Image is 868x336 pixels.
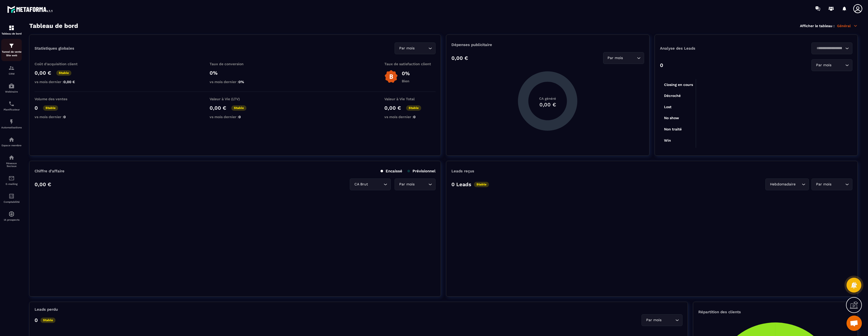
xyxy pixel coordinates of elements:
input: Search for option [416,46,427,51]
span: CA Brut [353,182,369,187]
p: IA prospects [1,218,22,221]
div: Search for option [642,314,682,326]
tspan: Non traité [664,127,682,131]
span: 0% [238,80,244,84]
p: Espace membre [1,144,22,147]
p: Valeur à Vie (LTV) [210,97,261,101]
p: Tunnel de vente Site web [1,50,22,57]
a: automationsautomationsWebinaire [1,79,22,97]
p: Stable [56,70,71,76]
p: 0,00 € [35,70,51,76]
p: Volume des ventes [35,97,86,101]
p: Automatisations [1,126,22,129]
a: social-networksocial-networkRéseaux Sociaux [1,151,22,171]
p: E-mailing [1,183,22,185]
span: Hebdomadaire [769,182,797,187]
span: Par mois [815,62,832,68]
img: logo [7,5,53,14]
img: automations [8,119,15,125]
div: Search for option [603,52,644,64]
div: Search for option [395,42,436,54]
p: 0,00 € [210,105,226,111]
p: Analyse des Leads [660,46,756,51]
span: 0,00 € [63,80,75,84]
p: Coût d'acquisition client [35,62,86,66]
img: social-network [8,154,15,161]
p: vs mois dernier : [35,80,86,84]
input: Search for option [369,182,382,187]
a: automationsautomationsEspace membre [1,133,22,151]
span: Par mois [645,317,663,323]
img: scheduler [8,101,15,107]
p: Valeur à Vie Total [384,97,436,101]
p: Comptabilité [1,200,22,203]
p: Répartition des clients [698,310,852,314]
img: b-badge-o.b3b20ee6.svg [384,70,398,83]
span: Par mois [815,182,832,187]
p: Stable [474,182,489,187]
img: accountant [8,193,15,199]
p: 0 [660,62,663,68]
p: Réseaux Sociaux [1,162,22,167]
p: Prévisionnel [407,169,436,173]
span: 0 [238,115,241,119]
p: vs mois dernier : [35,115,86,119]
p: vs mois dernier : [210,115,261,119]
div: Search for option [811,42,852,54]
p: Encaissé [381,169,402,173]
p: CRM [1,72,22,75]
a: formationformationTableau de bord [1,21,22,39]
input: Search for option [832,182,844,187]
p: Dépenses publicitaire [451,42,644,47]
img: formation [8,43,15,49]
span: 0 [63,115,66,119]
img: automations [8,83,15,89]
div: Search for option [811,178,852,190]
input: Search for option [832,62,844,68]
p: Général [837,24,858,28]
p: Taux de conversion [210,62,261,66]
div: Ouvrir le chat [847,316,862,331]
div: Search for option [811,59,852,71]
a: formationformationTunnel de vente Site web [1,39,22,61]
p: 0% [402,70,410,76]
tspan: No show [664,116,679,120]
p: 0,00 € [384,105,401,111]
p: 0 [35,105,38,111]
span: Par mois [606,55,624,61]
p: Bien [402,79,410,83]
a: formationformationCRM [1,61,22,79]
p: Leads reçus [451,169,474,173]
a: schedulerschedulerPlanificateur [1,97,22,115]
img: automations [8,211,15,217]
div: Search for option [765,178,809,190]
span: 0 [413,115,416,119]
a: accountantaccountantComptabilité [1,189,22,207]
tspan: Décroché [664,94,681,98]
p: 0% [210,70,261,76]
p: vs mois dernier : [210,80,261,84]
span: Par mois [398,182,416,187]
p: Planificateur [1,108,22,111]
h3: Tableau de bord [29,22,78,29]
p: Stable [43,105,58,111]
input: Search for option [663,317,674,323]
p: Chiffre d’affaire [35,169,64,173]
p: Webinaire [1,90,22,93]
input: Search for option [416,182,427,187]
p: Taux de satisfaction client [384,62,436,66]
img: automations [8,137,15,143]
input: Search for option [815,46,844,51]
input: Search for option [797,182,800,187]
p: Stable [231,105,246,111]
a: automationsautomationsAutomatisations [1,115,22,133]
tspan: Closing en cours [664,83,693,87]
tspan: Win [664,138,671,142]
p: 0,00 € [35,181,51,187]
p: Stable [40,318,56,323]
span: Par mois [398,46,416,51]
img: email [8,175,15,181]
div: Search for option [350,178,391,190]
img: formation [8,65,15,71]
p: 0,00 € [451,55,468,61]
